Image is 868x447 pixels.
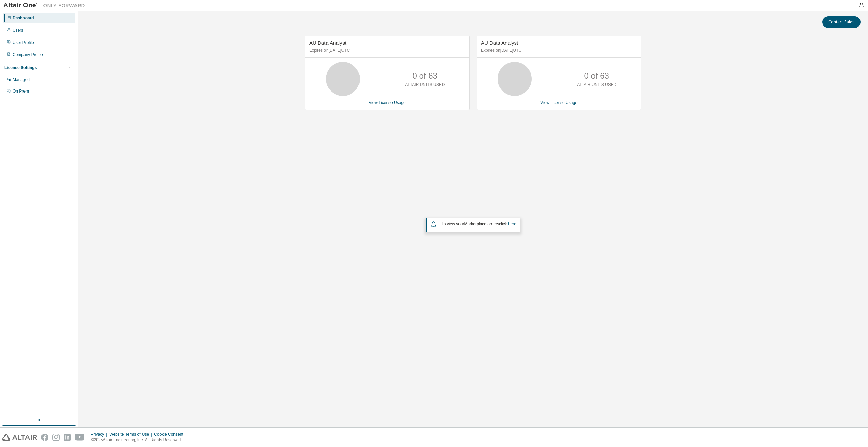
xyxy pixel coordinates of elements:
span: AU Data Analyst [481,40,518,46]
span: AU Data Analyst [309,40,346,46]
div: On Prem [13,88,29,94]
div: Privacy [91,432,109,437]
img: instagram.svg [52,434,60,441]
button: Contact Sales [822,16,861,28]
div: Dashboard [13,15,34,21]
p: 0 of 63 [413,70,437,82]
img: Altair One [3,2,88,9]
p: Expires on [DATE] UTC [481,48,635,53]
div: Managed [13,77,30,82]
div: Company Profile [13,52,43,57]
p: 0 of 63 [584,70,609,82]
p: Expires on [DATE] UTC [309,48,464,53]
p: © 2025 Altair Engineering, Inc. All Rights Reserved. [91,437,187,443]
img: facebook.svg [41,434,48,441]
img: linkedin.svg [64,434,71,441]
img: altair_logo.svg [2,434,37,441]
a: View License Usage [369,100,406,105]
div: License Settings [4,65,37,70]
a: here [508,221,516,226]
span: To view your click [441,221,516,226]
img: youtube.svg [75,434,85,441]
div: User Profile [13,40,34,45]
p: ALTAIR UNITS USED [577,82,616,88]
em: Marketplace orders [464,221,499,226]
p: ALTAIR UNITS USED [405,82,445,88]
div: Website Terms of Use [109,432,154,437]
a: View License Usage [540,100,578,105]
div: Users [13,28,23,33]
div: Cookie Consent [154,432,187,437]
